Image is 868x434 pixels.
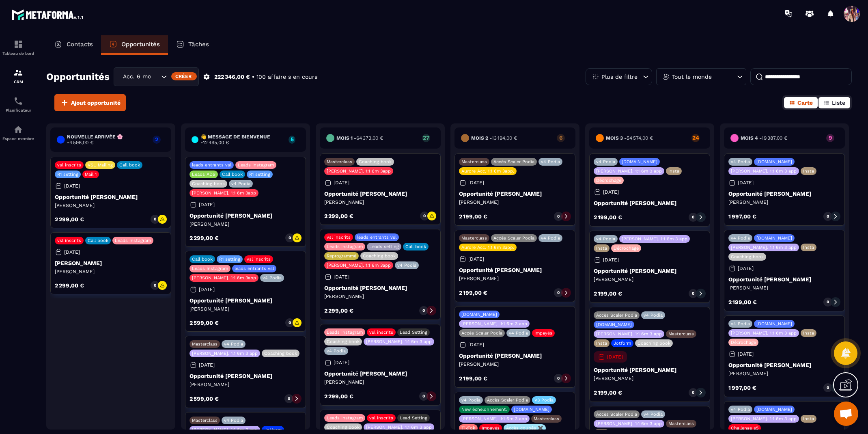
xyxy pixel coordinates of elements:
h6: Nouvelle arrivée 🌸 - [67,134,149,145]
p: Leads Instagram [238,162,274,168]
p: 0 [422,393,425,399]
p: Insta [803,168,814,174]
p: [PERSON_NAME] [594,276,706,283]
a: automationsautomationsEspace membre [2,119,34,147]
p: 1 997,00 € [728,214,756,219]
p: Masterclass [461,235,487,241]
p: Mail 1 [85,172,97,177]
p: v4 Podia [731,407,750,412]
p: Opportunité [PERSON_NAME] [324,285,436,291]
p: Opportunité [PERSON_NAME] [594,200,706,206]
p: leads entrants vsl [235,266,274,271]
img: logo [11,7,84,22]
a: schedulerschedulerPlanificateur [2,90,34,119]
span: 12 495,00 € [203,140,229,145]
span: Liste [832,99,845,106]
p: Tâches [188,41,209,48]
p: [DATE] [738,351,754,357]
p: Call book [222,172,243,177]
p: 5 [289,136,295,142]
button: Carte [784,97,818,108]
p: Plus de filtre [601,74,638,80]
p: [PERSON_NAME] [594,375,706,382]
p: [DATE] [468,256,484,262]
p: 2 199,00 € [728,299,757,305]
p: [PERSON_NAME]. 1:1 6m 3 app [461,321,527,326]
a: Tâches [168,35,217,55]
p: [PERSON_NAME] [55,268,167,275]
p: v4 Podia [731,235,750,241]
p: CRM [2,80,34,84]
h6: Mois 3 - [606,135,653,141]
p: Lead Setting [400,415,427,421]
p: 0 [692,291,694,296]
span: 13 194,00 € [492,135,517,141]
p: vsl inscrits [57,162,81,168]
span: Acc. 6 mois - 3 appels [121,72,151,81]
p: 0 [154,216,156,222]
p: [PERSON_NAME]. 1:1 6m 3 app [366,425,432,430]
p: Masterclass [668,421,694,426]
p: 0 [557,376,560,381]
p: Coaching book [731,254,764,259]
img: automations [13,125,23,134]
p: [PERSON_NAME]. 1:1 6m 3 app [192,427,258,432]
p: Masterclass [534,416,559,421]
p: v4 Podia [263,275,282,281]
p: [PERSON_NAME] [324,293,436,300]
a: Opportunités [101,35,168,55]
p: Leads setting [369,244,399,249]
p: VSL Mailing [88,162,113,168]
span: 4 598,00 € [69,140,93,145]
p: Leads Instagram [115,238,151,243]
p: Aurore Acc. 1:1 6m 3app. [461,245,514,250]
p: [PERSON_NAME]. 1:1 6m 3 app [596,421,662,426]
p: [PERSON_NAME]. 1:1 6m 3 app [731,168,797,174]
img: formation [13,68,23,78]
p: 2 199,00 € [459,376,487,381]
p: [PERSON_NAME]. 1:1 6m 3 app [596,168,662,174]
p: Opportunité [PERSON_NAME] [324,370,436,377]
p: Call book [405,244,426,249]
p: 2 299,00 € [55,283,84,288]
p: [DATE] [64,183,80,189]
span: Carte [797,99,813,106]
p: v4 Podia [596,236,615,242]
p: Coaching book [359,159,392,164]
p: [PERSON_NAME] [324,379,436,385]
p: vsl inscrits [57,238,81,243]
p: Accès Scaler Podia [493,235,534,241]
p: [DATE] [603,189,619,195]
p: [DOMAIN_NAME] [514,407,549,412]
p: 2 599,00 € [190,396,219,402]
p: [DOMAIN_NAME] [461,312,497,317]
p: v4 Podia [596,159,615,164]
p: 2 599,00 € [190,320,219,326]
p: [PERSON_NAME] [728,285,840,291]
input: Search for option [151,72,159,81]
p: Impayés [534,330,552,336]
p: Opportunité [PERSON_NAME] [190,212,302,219]
div: Search for option [114,67,199,86]
p: Opportunité [PERSON_NAME] [728,190,840,197]
p: 222 346,00 € [214,73,250,81]
p: Insta [596,246,607,251]
span: 54 574,00 € [627,135,653,141]
p: Lead Setting [400,330,427,335]
p: v4 Podia [541,235,560,241]
p: [DATE] [199,362,215,368]
p: V3 Podia [534,397,554,403]
p: [PERSON_NAME]. 1:1 6m 3 app [731,245,797,250]
p: Tout le monde [672,74,712,80]
p: Accès Scaler Podia [596,313,637,318]
p: Tableau de bord [2,51,34,56]
p: Jotform [264,427,282,432]
p: Opportunité [PERSON_NAME] [190,297,302,304]
p: v4 Podia [231,181,250,186]
p: [DOMAIN_NAME] [756,407,792,412]
h2: Opportunités [46,69,110,85]
p: 2 199,00 € [459,290,487,296]
p: Opportunité [PERSON_NAME] [190,373,302,379]
p: 0 [154,283,156,288]
p: [PERSON_NAME]. 1:1 6m 3 app [596,331,662,337]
